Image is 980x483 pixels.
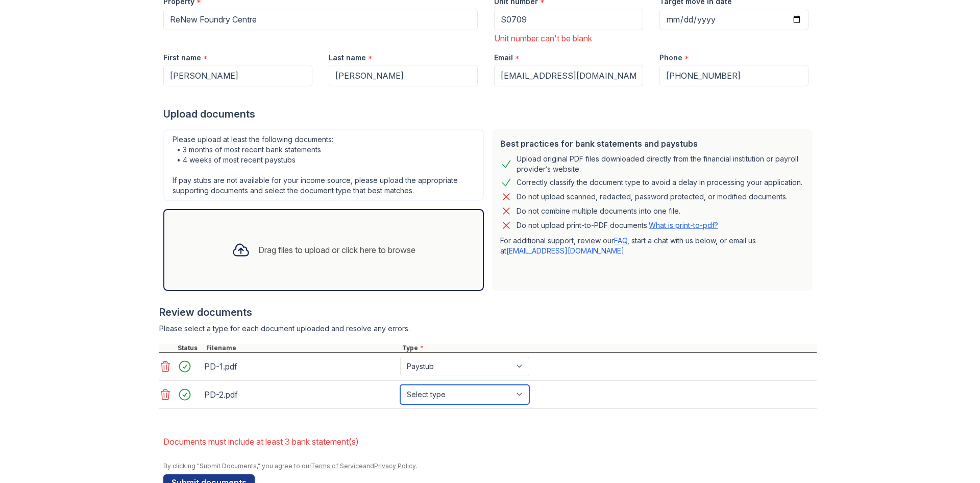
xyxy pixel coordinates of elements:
label: Email [494,53,513,63]
div: Best practices for bank statements and paystubs [500,137,804,150]
a: Privacy Policy. [374,462,417,470]
div: Do not upload scanned, redacted, password protected, or modified documents. [517,191,788,203]
a: FAQ [614,236,627,245]
div: Unit number can't be blank [494,32,643,44]
div: Please upload at least the following documents: • 3 months of most recent bank statements • 4 wee... [163,129,484,201]
div: Drag files to upload or click here to browse [258,244,415,256]
li: Documents must include at least 3 bank statement(s) [163,431,817,452]
p: For additional support, review our , start a chat with us below, or email us at [500,236,804,256]
div: Filename [204,344,400,352]
a: [EMAIL_ADDRESS][DOMAIN_NAME] [506,246,624,255]
label: Phone [659,53,682,63]
div: Upload original PDF files downloaded directly from the financial institution or payroll provider’... [517,154,804,174]
a: Terms of Service [311,462,363,470]
div: Correctly classify the document type to avoid a delay in processing your application. [517,176,802,189]
div: Upload documents [163,107,817,121]
div: Status [176,344,204,352]
label: First name [163,53,201,63]
div: Type [400,344,817,352]
a: What is print-to-pdf? [649,221,718,229]
div: PD-2.pdf [204,386,396,403]
label: Last name [329,53,366,63]
div: PD-1.pdf [204,358,396,375]
div: Review documents [159,305,817,319]
div: Please select a type for each document uploaded and resolve any errors. [159,324,817,334]
div: Do not combine multiple documents into one file. [517,205,680,217]
p: Do not upload print-to-PDF documents. [517,220,718,231]
div: By clicking "Submit Documents," you agree to our and [163,462,817,470]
